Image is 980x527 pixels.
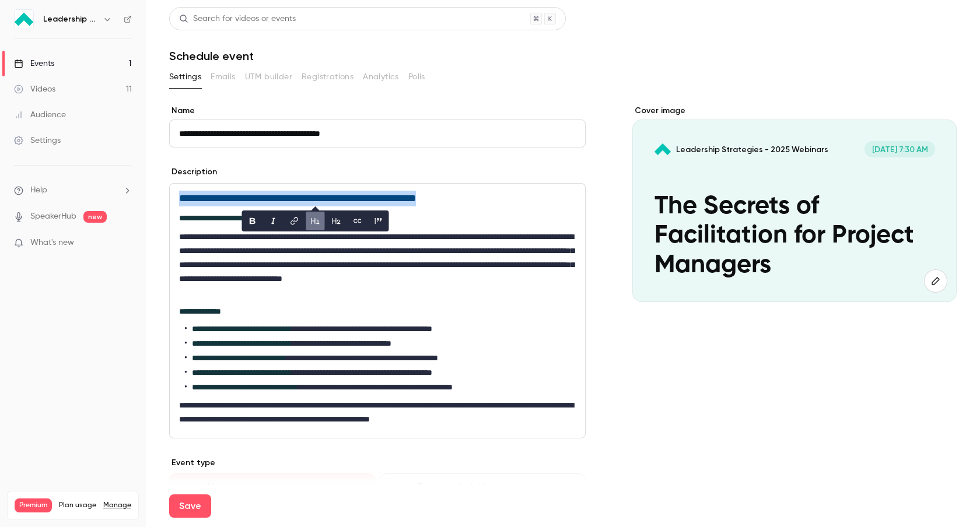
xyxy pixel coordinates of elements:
div: editor [170,184,585,438]
button: italic [264,212,283,230]
p: Event type [169,457,586,469]
p: The Secrets of Facilitation for Project Managers [654,192,935,280]
a: SpeakerHub [30,210,76,223]
p: Videos [15,512,37,523]
span: Premium [15,498,52,512]
div: Search for videos or events [179,13,296,25]
img: Leadership Strategies - 2025 Webinars [15,10,33,29]
div: Audience [14,109,66,121]
button: link [285,212,304,230]
span: UTM builder [245,71,292,83]
h6: Leadership Strategies - 2025 Webinars [43,13,98,25]
span: Polls [408,71,425,83]
section: description [169,183,586,438]
span: Help [30,184,47,196]
label: Cover image [632,105,957,117]
div: Settings [14,135,61,146]
label: Name [169,105,586,117]
span: Registrations [302,71,353,83]
span: new [83,211,107,223]
p: / 150 [107,512,131,523]
div: Videos [14,83,55,95]
span: Emails [211,71,235,83]
button: Settings [169,68,201,86]
span: Plan usage [59,501,96,510]
button: Save [169,494,211,518]
div: Events [14,58,54,69]
img: The Secrets of Facilitation for Project Managers [654,141,671,157]
span: What's new [30,237,74,249]
button: bold [243,212,262,230]
a: Manage [103,501,131,510]
h1: Schedule event [169,49,957,63]
li: help-dropdown-opener [14,184,132,196]
span: [DATE] 7:30 AM [864,141,935,157]
span: Analytics [363,71,399,83]
span: 113 [107,514,115,521]
p: Leadership Strategies - 2025 Webinars [676,144,828,155]
button: blockquote [369,212,388,230]
label: Description [169,166,217,178]
iframe: Noticeable Trigger [118,238,132,248]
